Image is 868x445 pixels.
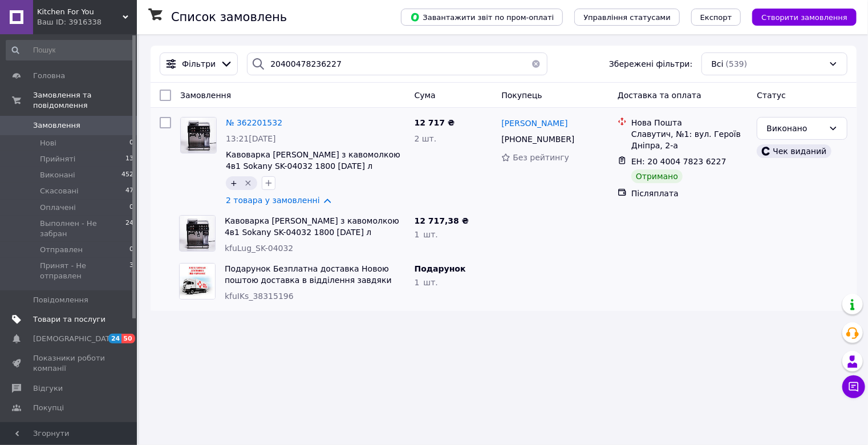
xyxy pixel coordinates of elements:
[121,170,133,180] span: 452
[618,91,701,100] span: Доставка та оплата
[225,264,392,296] a: Подарунок Безплатна доставка Новою поштою доставка в відділення завдяки продавцю
[525,52,547,75] button: Очистить
[125,154,133,164] span: 13
[108,334,121,343] span: 24
[33,383,63,394] span: Відгуки
[401,9,563,26] button: Завантажити звіт по пром-оплаті
[631,188,748,199] div: Післяплата
[33,334,117,344] span: [DEMOGRAPHIC_DATA]
[129,138,133,148] span: 0
[415,91,436,100] span: Cума
[33,90,137,111] span: Замовлення та повідомлення
[226,134,276,143] span: 13:21[DATE]
[247,52,547,75] input: Пошук за номером замовлення, ПІБ покупця, номером телефону, Email, номером накладної
[40,261,129,281] span: Принят - Не отправлен
[33,314,106,325] span: Товари та послуги
[33,295,88,305] span: Повідомлення
[691,9,741,26] button: Експорт
[410,12,554,22] span: Завантажити звіт по пром-оплаті
[171,10,287,24] h1: Список замовлень
[37,7,123,17] span: Kitchen For You
[121,334,135,343] span: 50
[752,9,857,26] button: Створити замовлення
[574,9,680,26] button: Управління статусами
[33,120,80,131] span: Замовлення
[226,196,320,205] a: 2 товара у замовленні
[180,91,231,100] span: Замовлення
[230,179,237,188] span: +
[757,91,786,100] span: Статус
[180,216,215,251] img: Фото товару
[226,118,282,127] a: № 362201532
[501,119,567,128] span: [PERSON_NAME]
[513,153,569,162] span: Без рейтингу
[726,59,748,68] span: (539)
[181,118,216,153] img: Фото товару
[711,58,723,70] span: Всі
[631,128,748,151] div: Славутич, №1: вул. Героїв Дніпра, 2-а
[757,144,831,158] div: Чек виданий
[33,353,106,374] span: Показники роботи компанії
[415,278,438,287] span: 1 шт.
[415,216,469,225] span: 12 717,38 ₴
[40,203,76,213] span: Оплачені
[40,170,75,180] span: Виконані
[125,186,133,196] span: 47
[244,179,253,188] svg: Видалити мітку
[180,264,215,299] img: Фото товару
[225,292,294,301] span: kfuIKs_38315196
[609,58,692,70] span: Збережені фільтри:
[129,261,133,281] span: 3
[842,375,865,398] button: Чат з покупцем
[631,117,748,128] div: Нова Пошта
[501,91,542,100] span: Покупець
[225,216,399,248] a: Кавоварка [PERSON_NAME] з кавомолкою 4в1 Sokany SK-04032 1800 [DATE] л неіржавка сталь, Кавомашина
[40,186,79,196] span: Скасовані
[583,13,671,22] span: Управління статусами
[33,403,64,413] span: Покупці
[700,13,732,22] span: Експорт
[415,118,455,127] span: 12 717 ₴
[129,203,133,213] span: 0
[415,230,438,239] span: 1 шт.
[129,245,133,255] span: 0
[766,122,824,135] div: Виконано
[501,118,567,129] a: [PERSON_NAME]
[631,157,727,166] span: ЕН: 20 4004 7823 6227
[125,219,133,239] span: 24
[761,13,847,22] span: Створити замовлення
[226,150,400,182] a: Кавоварка [PERSON_NAME] з кавомолкою 4в1 Sokany SK-04032 1800 [DATE] л неіржавка сталь, Кавомашина
[37,17,137,27] div: Ваш ID: 3916338
[40,154,75,164] span: Прийняті
[40,245,83,255] span: Отправлен
[33,71,65,81] span: Головна
[182,58,216,70] span: Фільтри
[180,117,217,153] a: Фото товару
[6,40,135,60] input: Пошук
[741,12,857,21] a: Створити замовлення
[415,134,437,143] span: 2 шт.
[631,169,683,183] div: Отримано
[499,131,577,147] div: [PHONE_NUMBER]
[415,264,466,273] span: Подарунок
[40,138,56,148] span: Нові
[225,244,293,253] span: kfuLug_SK-04032
[40,219,125,239] span: Выполнен - Не забран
